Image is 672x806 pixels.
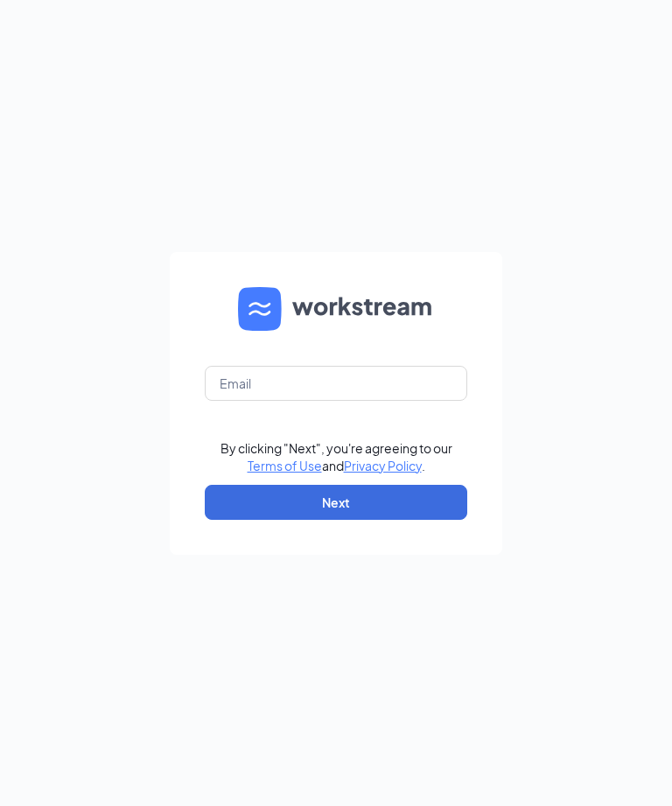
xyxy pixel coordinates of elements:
[205,485,467,520] button: Next
[344,458,422,473] a: Privacy Policy
[205,366,467,401] input: Email
[248,458,322,473] a: Terms of Use
[220,439,452,474] div: By clicking "Next", you're agreeing to our and .
[238,287,434,331] img: WS logo and Workstream text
